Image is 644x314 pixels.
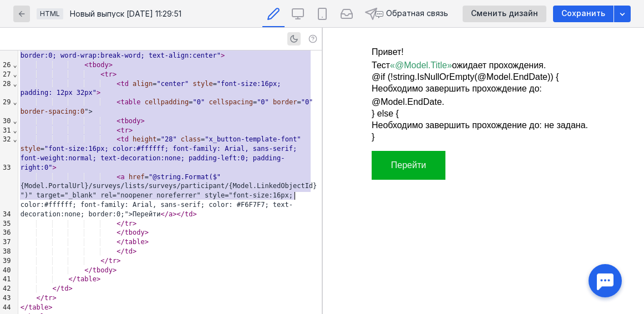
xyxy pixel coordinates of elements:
span: > [145,238,149,246]
span: tbody [125,229,145,236]
span: "0" [301,98,313,106]
span: </ [68,275,76,283]
span: tr [109,257,116,265]
span: < [84,61,88,69]
span: </ [116,247,124,255]
span: Fold line [12,117,17,125]
span: < [116,117,120,125]
span: > [133,220,136,227]
button: Сменить дизайн [463,6,546,22]
span: Сменить дизайн [471,9,538,18]
span: Сохранить [561,9,605,18]
span: class [181,135,201,143]
span: </ [116,220,124,227]
span: Fold line [12,126,17,134]
span: > [116,257,120,265]
span: < [116,98,120,106]
span: > [113,266,116,274]
span: td [60,285,68,292]
span: </ [161,210,169,218]
span: td [120,135,128,143]
a: Перейти [68,133,103,142]
span: "center" [156,80,189,88]
span: > [145,229,149,236]
button: Сохранить [553,6,613,22]
span: tr [105,70,113,78]
span: "font-size:16px; padding: 12px 32px" [21,80,285,97]
div: = = = [18,135,322,172]
span: tbody [89,61,109,69]
span: > [52,164,56,171]
span: Fold line [12,135,17,143]
span: > [133,247,136,255]
span: </ [53,285,60,292]
span: td [125,247,133,255]
span: > [192,210,196,218]
span: </ [116,229,124,236]
span: border-spacing:0 [21,108,85,115]
div: Новый выпуск [DATE] 11:29:51 [70,10,181,18]
a: «@Model.Title» [67,33,129,42]
span: > [97,275,100,283]
span: < [116,126,120,134]
span: < [116,135,120,143]
span: td [185,210,192,218]
span: < [116,173,120,181]
span: "0" [193,98,205,106]
span: table [125,238,145,246]
span: </ [116,238,124,246]
span: cellpadding [145,98,189,106]
span: > [48,303,52,311]
span: > [113,70,116,78]
span: </ [176,210,184,218]
td: @if (!string.IsNullOrEmpty(@Model.EndDate)) { } else { } [4,4,337,123]
span: "28" [161,135,177,143]
span: tr [44,294,52,302]
span: "@string.Format($" [149,173,221,181]
span: table [120,98,140,106]
span: > [109,61,113,69]
div: = = = "> [18,98,322,117]
span: tbody [93,266,113,274]
span: "font-size:16px; color:#ffffff; font-family: Arial, sans-serif; font-weight:normal; text-decorati... [21,145,301,171]
span: table [28,303,48,311]
span: > [97,89,100,97]
span: </ [37,294,44,302]
span: < [116,80,120,88]
p: Привет! [49,18,293,31]
span: "x_button-template-font" [205,135,301,143]
span: td [120,80,128,88]
span: table [77,275,97,283]
span: style [193,80,213,88]
span: style [21,145,40,153]
span: Обратная связь [386,9,448,18]
div: = = [18,79,322,98]
span: > [129,126,133,134]
span: a [169,210,173,218]
p: Необходимо завершить прохождение до: @Model.EndDate. [49,54,293,81]
button: Обратная связь [371,6,454,22]
span: "0" [257,98,269,106]
span: > [221,52,225,59]
span: > [173,210,176,218]
span: HTML [40,9,60,18]
span: Fold line [12,98,17,106]
span: border [273,98,297,106]
span: Fold line [12,61,17,69]
span: tbody [120,117,140,125]
span: Fold line [12,70,17,78]
span: tr [120,126,128,134]
span: href [129,173,145,181]
span: </ [21,303,28,311]
span: a [120,173,124,181]
div: = {Model.PortalUrl}/surveys/lists/surveys/participant/{Model.LinkedObjectId}")" target="_blank" r... [18,173,322,219]
p: Тест ожидает прохождения. [49,31,293,44]
span: Fold line [12,80,17,88]
span: > [141,117,145,125]
span: height [133,135,156,143]
span: </ [84,266,92,274]
span: > [68,285,72,292]
span: < [100,70,104,78]
span: > [53,294,57,302]
span: cellspacing [209,98,252,106]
